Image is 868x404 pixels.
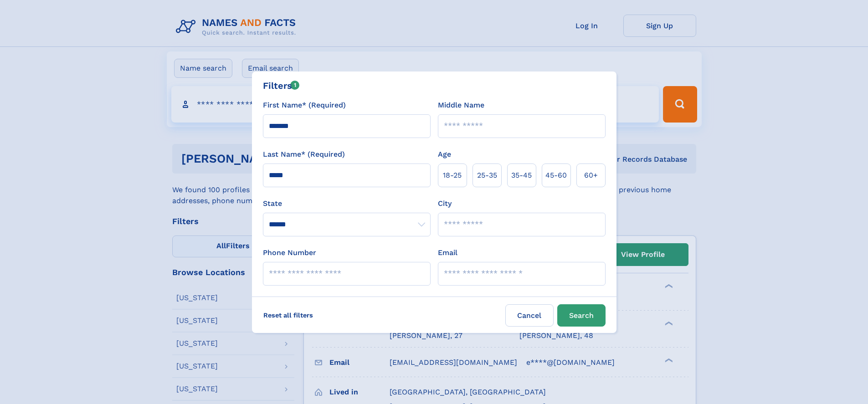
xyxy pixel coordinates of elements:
[263,247,316,258] label: Phone Number
[477,170,497,181] span: 25‑35
[584,170,598,181] span: 60+
[263,79,300,92] div: Filters
[438,100,484,111] label: Middle Name
[263,198,431,209] label: State
[505,304,554,327] label: Cancel
[438,149,451,160] label: Age
[263,149,345,160] label: Last Name* (Required)
[263,100,346,111] label: First Name* (Required)
[545,170,567,181] span: 45‑60
[438,247,457,258] label: Email
[438,198,452,209] label: City
[257,304,319,326] label: Reset all filters
[511,170,532,181] span: 35‑45
[557,304,606,327] button: Search
[443,170,462,181] span: 18‑25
